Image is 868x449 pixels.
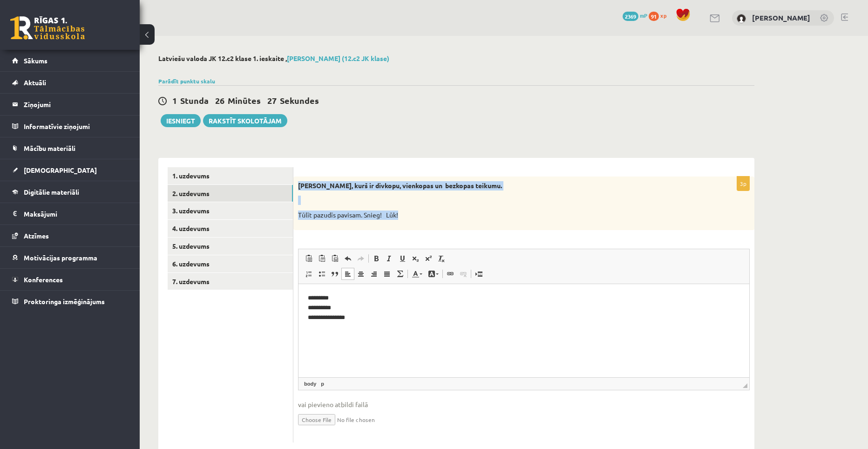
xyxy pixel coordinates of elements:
a: Izlīdzināt pa labi [367,268,380,280]
span: Mācību materiāli [24,144,75,152]
a: Ievietot/noņemt numurētu sarakstu [302,268,315,280]
span: Sākums [24,56,47,65]
span: Minūtes [228,95,261,106]
span: Atzīmes [24,231,49,240]
span: Aktuāli [24,78,46,87]
a: 7. uzdevums [168,273,293,290]
span: Sekundes [280,95,319,106]
a: body elements [302,380,318,388]
a: Treknraksts (vadīšanas taustiņš+B) [370,252,383,265]
p: 3p [737,176,750,191]
a: Motivācijas programma [12,247,128,268]
strong: [PERSON_NAME], kurš ir divkopu, vienkopas un bezkopas teikumu. [298,181,502,190]
p: Tūlīt pazudīs pavisam. Snieg! Lūk! [298,211,703,220]
span: Proktoringa izmēģinājums [24,297,105,306]
span: vai pievieno atbildi failā [298,400,750,409]
a: 4. uzdevums [168,220,293,237]
a: Atzīmes [12,225,128,246]
a: 3. uzdevums [168,202,293,219]
span: [DEMOGRAPHIC_DATA] [24,166,97,174]
span: 1 [172,95,177,106]
a: Izlīdzināt pa kreisi [341,268,354,280]
a: Atkārtot (vadīšanas taustiņš+Y) [354,252,367,265]
a: Rīgas 1. Tālmācības vidusskola [10,16,85,40]
a: Informatīvie ziņojumi [12,116,128,137]
a: [DEMOGRAPHIC_DATA] [12,159,128,181]
a: [PERSON_NAME] [752,13,810,22]
span: Digitālie materiāli [24,188,79,196]
a: Centrēti [354,268,367,280]
button: Iesniegt [161,114,201,127]
a: Ievietot lapas pārtraukumu drukai [472,268,485,280]
span: 27 [267,95,277,106]
a: Math [393,268,407,280]
legend: Maksājumi [24,203,128,224]
h2: Latviešu valoda JK 12.c2 klase 1. ieskaite , [158,54,754,62]
span: mP [640,12,647,19]
a: Teksta krāsa [409,268,425,280]
span: Mērogot [743,383,747,388]
a: Atsaistīt [457,268,470,280]
img: Rauls Sakne [737,14,746,23]
a: 1. uzdevums [168,167,293,184]
span: 91 [649,12,659,21]
a: Bloka citāts [328,268,341,280]
a: Ievietot/noņemt sarakstu ar aizzīmēm [315,268,328,280]
a: Konferences [12,269,128,290]
span: Konferences [24,275,63,284]
a: Atcelt (vadīšanas taustiņš+Z) [341,252,354,265]
a: 6. uzdevums [168,255,293,272]
a: Ievietot no Worda [328,252,341,265]
span: 2369 [623,12,638,21]
iframe: Bagātinātā teksta redaktors, wiswyg-editor-user-answer-47024850227580 [298,284,749,377]
a: 5. uzdevums [168,238,293,255]
a: Ziņojumi [12,94,128,115]
a: Parādīt punktu skalu [158,77,215,85]
a: Maksājumi [12,203,128,224]
a: Ievietot kā vienkāršu tekstu (vadīšanas taustiņš+pārslēgšanas taustiņš+V) [315,252,328,265]
a: Ielīmēt (vadīšanas taustiņš+V) [302,252,315,265]
legend: Ziņojumi [24,94,128,115]
span: Stunda [180,95,209,106]
a: Slīpraksts (vadīšanas taustiņš+I) [383,252,396,265]
a: Augšraksts [422,252,435,265]
a: Izlīdzināt malas [380,268,393,280]
a: Pasvītrojums (vadīšanas taustiņš+U) [396,252,409,265]
a: p elements [319,380,326,388]
a: 2. uzdevums [168,185,293,202]
legend: Informatīvie ziņojumi [24,116,128,137]
a: Proktoringa izmēģinājums [12,291,128,312]
a: 2369 mP [623,12,647,19]
a: Aktuāli [12,72,128,93]
span: Motivācijas programma [24,253,97,262]
a: Saite (vadīšanas taustiņš+K) [444,268,457,280]
a: Sākums [12,50,128,71]
a: Noņemt stilus [435,252,448,265]
a: Rakstīt skolotājam [203,114,287,127]
a: Fona krāsa [425,268,441,280]
a: Apakšraksts [409,252,422,265]
span: 26 [215,95,224,106]
a: Digitālie materiāli [12,181,128,203]
span: xp [660,12,666,19]
a: 91 xp [649,12,671,19]
a: [PERSON_NAME] (12.c2 JK klase) [287,54,389,62]
a: Mācību materiāli [12,137,128,159]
